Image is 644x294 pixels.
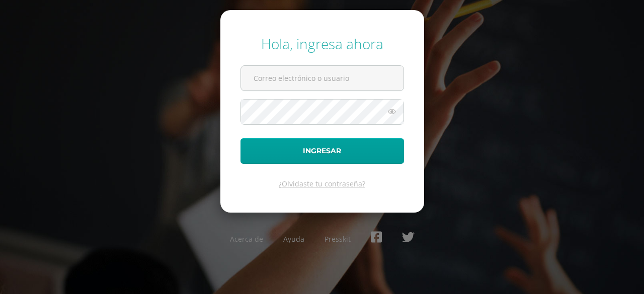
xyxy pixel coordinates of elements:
[325,234,351,244] a: Presskit
[240,34,404,53] div: Hola, ingresa ahora
[241,66,404,90] input: Correo electrónico o usuario
[283,234,304,244] a: Ayuda
[230,234,263,244] a: Acerca de
[279,179,365,188] a: ¿Olvidaste tu contraseña?
[240,138,404,164] button: Ingresar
